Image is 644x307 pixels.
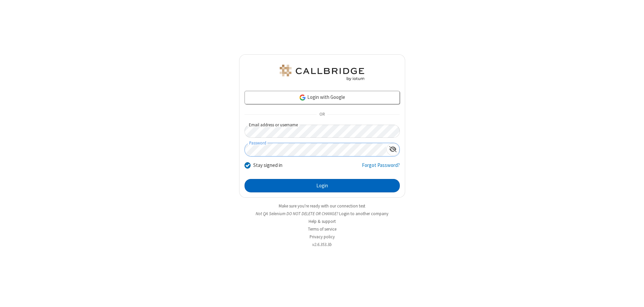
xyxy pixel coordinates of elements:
a: Privacy policy [310,234,335,240]
a: Help & support [309,219,336,224]
img: QA Selenium DO NOT DELETE OR CHANGE [278,65,366,81]
a: Forgot Password? [362,162,400,174]
input: Password [245,143,386,156]
span: OR [317,110,327,119]
iframe: Chat [627,290,639,302]
label: Stay signed in [253,162,282,169]
button: Login [245,179,400,192]
li: Not QA Selenium DO NOT DELETE OR CHANGE? [239,210,405,217]
a: Terms of service [308,226,336,232]
a: Login with Google [245,91,400,104]
input: Email address or username [245,125,400,138]
a: Make sure you're ready with our connection test [279,203,365,209]
img: google-icon.png [299,94,306,101]
div: Show password [386,143,399,156]
button: Login to another company [339,210,388,217]
li: v2.6.353.3b [239,241,405,248]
